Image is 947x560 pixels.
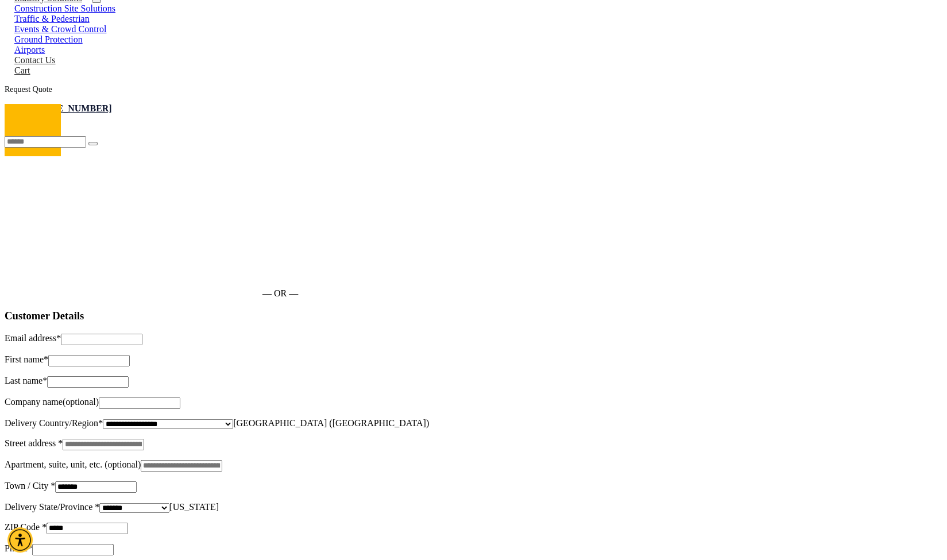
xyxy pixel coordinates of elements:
[7,527,33,553] div: Accessibility Menu
[5,354,48,364] label: First name
[233,418,429,428] span: United States (US)
[105,459,141,469] span: (optional)
[5,376,47,385] label: Last name
[169,502,219,512] span: Delivery State/Province
[5,288,556,299] p: — OR —
[2,245,558,277] iframe: Secure express checkout frame
[5,24,116,34] a: Events & Crowd Control
[5,85,942,94] div: Request Quote
[5,310,556,322] h3: Customer Details
[5,481,55,491] label: Town / City
[5,397,99,407] label: Company name
[5,45,55,55] a: Airports
[5,438,63,448] label: Street address
[5,502,99,512] label: Delivery State/Province
[5,3,125,13] a: Construction Site Solutions
[28,103,112,113] a: [PHONE_NUMBER]
[5,333,61,343] label: Email address
[169,502,219,512] span: Texas
[2,215,558,247] iframe: Secure express checkout frame
[5,34,92,44] a: Ground Protection
[88,142,98,145] button: Search
[5,65,40,75] a: Cart
[63,397,99,407] span: (optional)
[5,55,65,65] a: Contact Us
[5,14,99,24] a: Traffic & Pedestrian
[5,418,103,428] label: Delivery Country/Region
[233,418,429,428] span: Delivery Country/Region
[5,459,141,469] label: Apartment, suite, unit, etc.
